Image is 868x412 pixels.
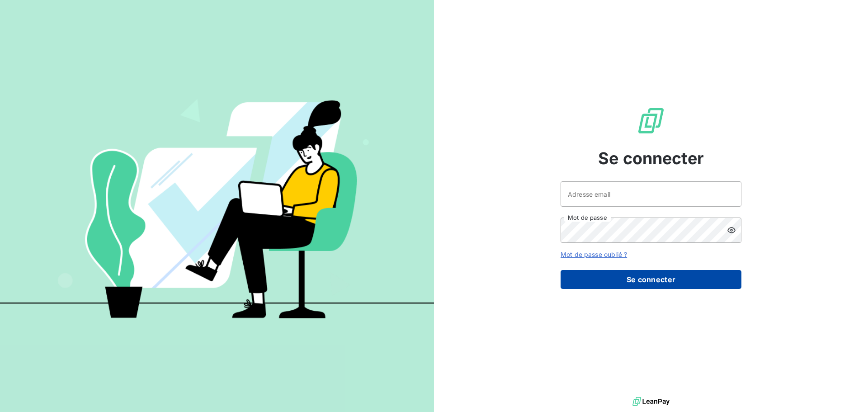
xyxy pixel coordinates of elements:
[561,251,627,258] a: Mot de passe oublié ?
[561,181,741,207] input: placeholder
[561,270,741,289] button: Se connecter
[637,106,665,135] img: Logo LeanPay
[632,395,670,408] img: logo
[598,146,704,170] span: Se connecter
